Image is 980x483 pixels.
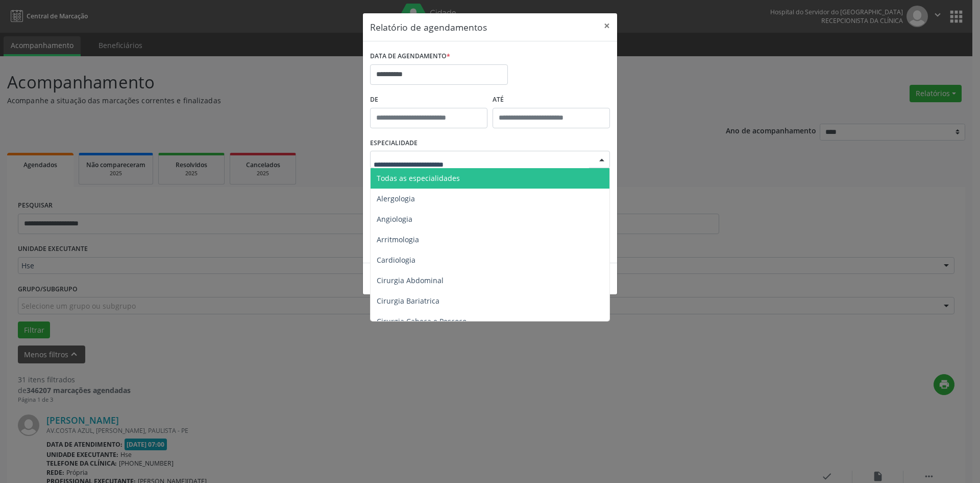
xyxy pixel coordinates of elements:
[597,13,617,38] button: Close
[377,275,444,285] span: Cirurgia Abdominal
[377,296,439,306] span: Cirurgia Bariatrica
[377,255,415,265] span: Cardiologia
[377,235,419,244] span: Arritmologia
[370,92,487,108] label: De
[377,173,460,183] span: Todas as especialidades
[370,20,487,34] h5: Relatório de agendamentos
[377,214,412,224] span: Angiologia
[377,316,467,326] span: Cirurgia Cabeça e Pescoço
[370,135,418,151] label: ESPECIALIDADE
[493,92,610,108] label: ATÉ
[370,49,450,64] label: DATA DE AGENDAMENTO
[377,194,415,203] span: Alergologia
